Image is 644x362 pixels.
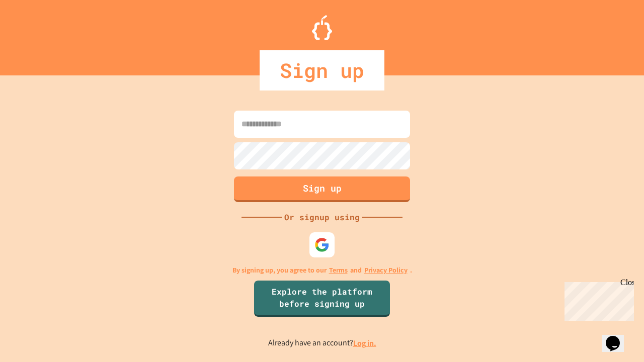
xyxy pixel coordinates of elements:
[364,265,408,276] a: Privacy Policy
[312,15,332,40] img: Logo.svg
[353,338,376,348] a: Log in.
[602,322,634,352] iframe: chat widget
[232,265,412,276] p: By signing up, you agree to our and .
[268,337,376,349] p: Already have an account?
[4,4,69,64] div: Chat with us now!Close
[560,278,634,321] iframe: chat widget
[314,237,330,252] img: google-icon.svg
[254,281,390,317] a: Explore the platform before signing up
[260,50,384,90] div: Sign up
[234,176,410,202] button: Sign up
[329,265,348,276] a: Terms
[282,211,362,223] div: Or signup using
